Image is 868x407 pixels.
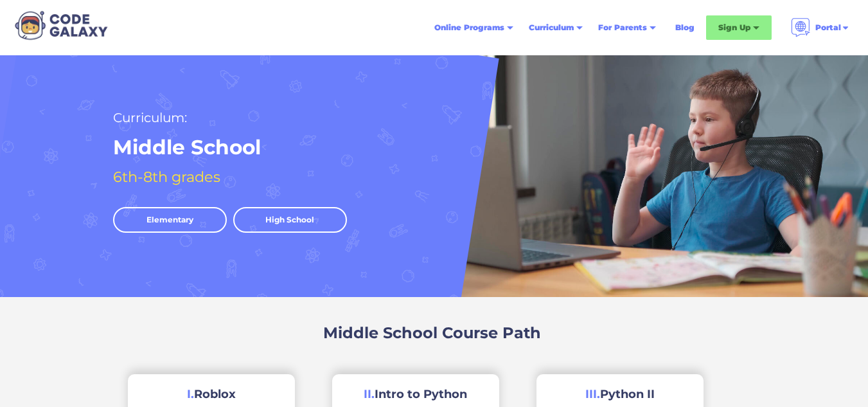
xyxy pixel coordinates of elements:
h2: Roblox [187,387,236,402]
div: Sign Up [718,21,750,34]
h2: Intro to Python [364,387,467,402]
div: Online Programs [434,21,504,34]
div: For Parents [598,21,647,34]
h3: Middle School [323,323,438,343]
div: Curriculum [529,21,574,34]
a: Blog [668,16,702,39]
span: II. [364,387,375,401]
h2: Python II [585,387,655,402]
span: I. [187,387,194,401]
h3: Course Path [442,323,541,343]
a: High School [233,207,347,233]
h1: Middle School [113,134,261,161]
h2: Curriculum: [113,107,187,129]
span: III. [585,387,600,401]
h2: 6th-8th grades [113,166,220,188]
div: Portal [815,21,841,34]
a: Elementary [113,207,227,233]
